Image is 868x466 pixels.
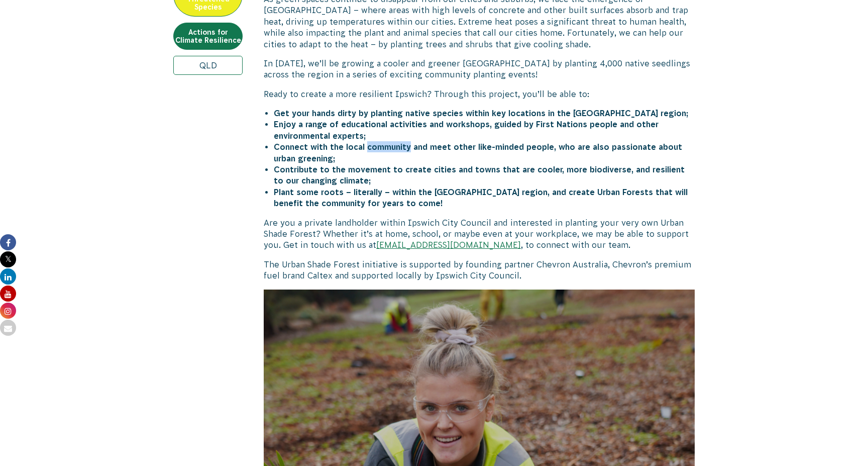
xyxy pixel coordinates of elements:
strong: Contribute to the movement to create cities and towns that are cooler, more biodiverse, and resil... [274,165,685,185]
a: [EMAIL_ADDRESS][DOMAIN_NAME] [376,240,521,249]
p: Ready to create a more resilient Ipswich? Through this project, you’ll be able to: [264,88,695,100]
p: In [DATE], we’ll be growing a cooler and greener [GEOGRAPHIC_DATA] by planting 4,000 native seedl... [264,58,695,80]
a: Actions for Climate Resilience [173,23,243,50]
strong: Get your hands dirty by planting native species within key locations in the [GEOGRAPHIC_DATA] reg... [274,109,688,118]
a: QLD [173,56,243,75]
strong: Plant some roots – literally – within the [GEOGRAPHIC_DATA] region, and create Urban Forests that... [274,188,688,208]
strong: Connect with the local community and meet other like-minded people, who are also passionate about... [274,142,682,162]
p: The Urban Shade Forest initiative is supported by founding partner Chevron Australia, Chevron’s p... [264,259,695,282]
p: Are you a private landholder within Ipswich City Council and interested in planting your very own... [264,217,695,251]
strong: Enjoy a range of educational activities and workshops, guided by First Nations people and other e... [274,120,659,140]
